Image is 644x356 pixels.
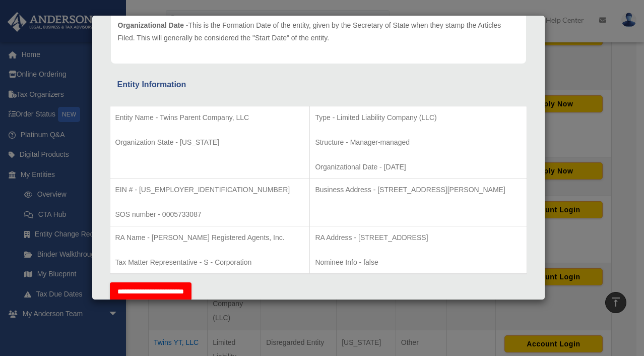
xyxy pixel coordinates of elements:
p: Business Address - [STREET_ADDRESS][PERSON_NAME] [315,184,521,196]
span: Organizational Date - [118,21,188,29]
p: Organization State - [US_STATE] [115,136,305,149]
p: SOS number - 0005733087 [115,208,305,221]
p: RA Address - [STREET_ADDRESS] [315,231,521,244]
p: RA Name - [PERSON_NAME] Registered Agents, Inc. [115,231,305,244]
p: This is the Formation Date of the entity, given by the Secretary of State when they stamp the Art... [118,19,519,44]
p: Entity Name - Twins Parent Company, LLC [115,111,305,124]
p: EIN # - [US_EMPLOYER_IDENTIFICATION_NUMBER] [115,184,305,196]
p: Organizational Date - [DATE] [315,161,521,173]
p: Tax Matter Representative - S - Corporation [115,256,305,269]
p: Type - Limited Liability Company (LLC) [315,111,521,124]
p: Nominee Info - false [315,256,521,269]
p: Structure - Manager-managed [315,136,521,149]
div: Entity Information [117,78,520,92]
